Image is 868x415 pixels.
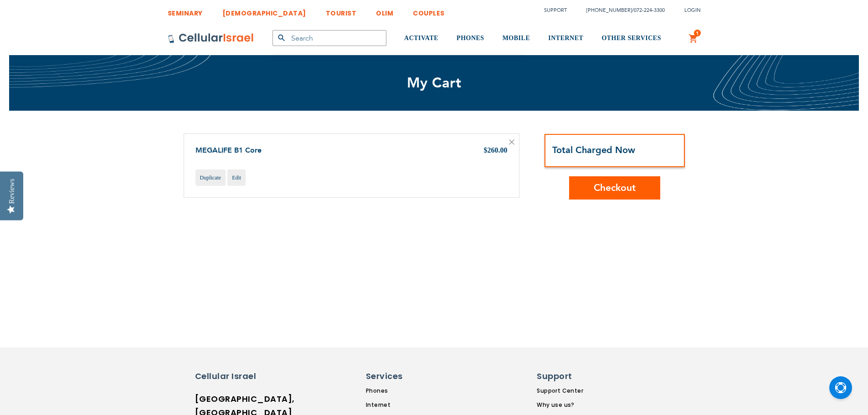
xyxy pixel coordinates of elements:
[200,174,221,181] span: Duplicate
[537,370,591,382] h6: Support
[548,21,583,56] a: INTERNET
[404,35,438,41] span: ACTIVATE
[272,30,386,46] input: Search
[594,181,636,195] span: Checkout
[537,401,596,409] a: Why use us?
[168,2,203,19] a: SEMINARY
[503,21,530,56] a: MOBILE
[503,35,530,41] span: MOBILE
[376,2,393,19] a: OLIM
[577,4,665,17] li: /
[195,145,262,155] a: MEGALIFE B1 Core
[8,179,16,204] div: Reviews
[366,387,449,395] a: Phones
[601,35,661,41] span: OTHER SERVICES
[195,169,226,186] a: Duplicate
[537,387,596,395] a: Support Center
[413,2,445,19] a: COUPLES
[601,21,661,56] a: OTHER SERVICES
[696,30,699,37] span: 1
[457,35,484,41] span: PHONES
[195,370,272,382] h6: Cellular Israel
[232,174,241,181] span: Edit
[326,2,357,19] a: TOURIST
[227,169,246,186] a: Edit
[548,35,583,41] span: INTERNET
[688,33,699,44] a: 1
[222,2,306,19] a: [DEMOGRAPHIC_DATA]
[407,73,462,92] span: My Cart
[484,146,508,154] span: $260.00
[366,401,449,409] a: Internet
[366,370,443,382] h6: Services
[168,33,254,44] img: Cellular Israel Logo
[457,21,484,56] a: PHONES
[634,7,665,14] a: 072-224-3300
[544,7,567,14] a: Support
[404,21,438,56] a: ACTIVATE
[684,7,701,14] span: Login
[569,176,660,200] button: Checkout
[586,7,632,14] a: [PHONE_NUMBER]
[552,144,635,156] strong: Total Charged Now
